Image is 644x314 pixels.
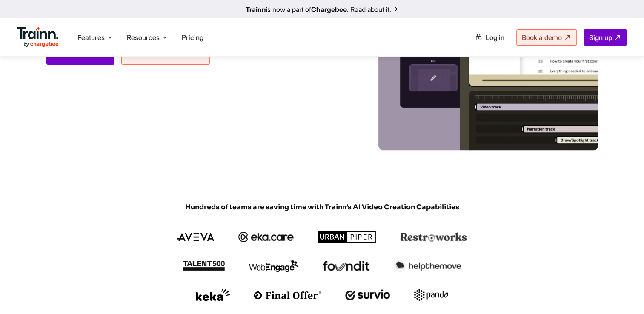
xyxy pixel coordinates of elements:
[127,33,160,42] span: Resources
[17,27,59,47] img: Trainn Logo
[249,260,298,272] img: webengage logo
[254,291,321,299] img: finaloffer logo
[183,260,225,271] img: talent500 logo
[118,203,527,212] span: Hundreds of teams are saving time with Trainn’s AI Video Creation Capabilities
[414,289,448,301] img: pando logo
[196,289,230,301] img: keka logo
[394,260,461,272] img: helpthemove logo
[182,33,203,42] a: Pricing
[516,29,577,46] a: Book a demo
[318,231,376,243] img: urbanpiper logo
[589,33,612,42] span: Sign up
[584,29,627,46] a: Sign up
[246,5,266,14] b: Trainn
[311,5,347,14] b: Chargebee
[400,232,467,242] img: restroworks logo
[77,33,105,42] span: Features
[238,232,294,242] img: ekacare logo
[177,233,215,241] img: aveva logo
[522,33,562,42] span: Book a demo
[601,273,644,314] iframe: Chat Widget
[322,261,370,271] img: foundit logo
[469,30,509,45] a: Log in
[486,33,504,42] span: Log in
[345,289,391,300] img: survio logo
